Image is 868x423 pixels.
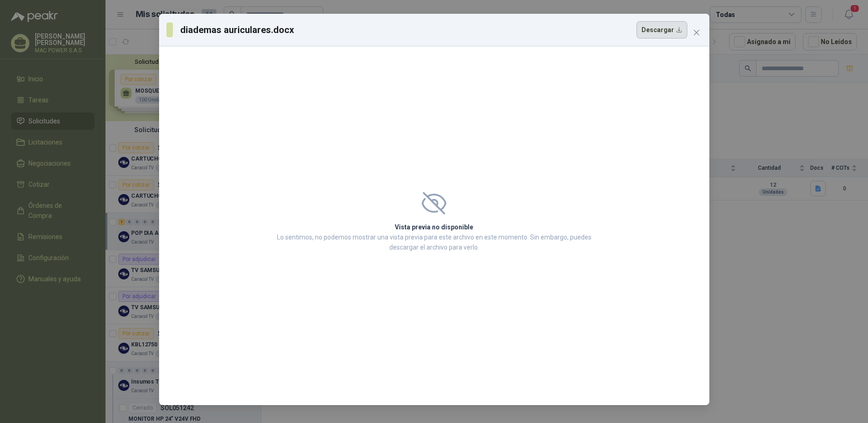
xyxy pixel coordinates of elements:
[636,21,687,39] button: Descargar
[274,232,594,252] p: Lo sentimos, no podemos mostrar una vista previa para este archivo en este momento. Sin embargo, ...
[693,29,700,36] span: close
[689,25,704,40] button: Close
[274,222,594,232] h2: Vista previa no disponible
[180,23,295,37] h3: diademas auriculares.docx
